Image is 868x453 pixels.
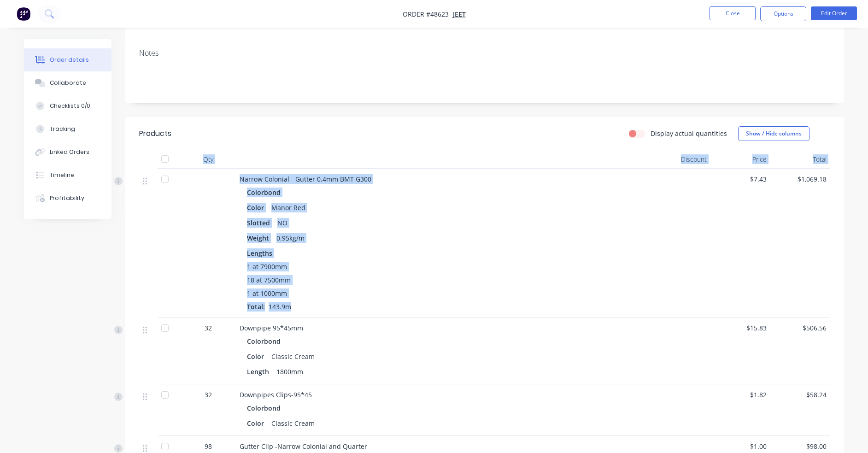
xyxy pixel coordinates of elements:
[651,129,727,138] label: Display actual quantities
[247,216,274,229] div: Slotted
[50,56,89,64] div: Order details
[24,71,111,94] button: Collaborate
[247,275,291,285] span: 18 at 7500mm
[50,102,90,110] div: Checklists 0/0
[247,417,268,430] div: Color
[770,150,830,169] div: Total
[205,441,212,451] span: 98
[273,365,307,378] div: 1800mm
[247,262,287,271] span: 1 at 7900mm
[268,417,318,430] div: Classic Cream
[24,94,111,118] button: Checklists 0/0
[247,201,268,214] div: Color
[268,350,318,363] div: Classic Cream
[247,350,268,363] div: Color
[774,323,827,333] span: $506.56
[205,390,212,400] span: 32
[50,171,74,179] div: Timeline
[453,10,466,18] a: Jeet
[273,231,308,245] div: 0.95kg/m
[24,187,111,210] button: Profitability
[139,128,171,139] div: Products
[50,79,86,87] div: Collaborate
[240,175,371,183] span: Narrow Colonial - Gutter 0.4mm BMT G300
[247,401,284,415] div: Colorbond
[710,6,756,20] button: Close
[268,201,309,214] div: Manor Red
[265,302,295,311] span: 143.9m
[240,390,312,399] span: Downpipes Clips-95*45
[774,174,827,184] span: $1,069.18
[710,150,770,169] div: Price
[247,231,273,245] div: Weight
[17,7,30,21] img: Factory
[274,216,291,229] div: NO
[811,6,857,20] button: Edit Order
[247,186,284,199] div: Colorbond
[50,125,75,133] div: Tracking
[24,164,111,187] button: Timeline
[738,126,809,141] button: Show / Hide columns
[24,141,111,164] button: Linked Orders
[714,323,767,333] span: $15.83
[205,323,212,333] span: 32
[714,174,767,184] span: $7.43
[247,288,287,298] span: 1 at 1000mm
[403,10,453,18] span: Order #48623 -
[651,150,710,169] div: Discount
[247,365,273,378] div: Length
[247,248,272,258] span: Lengths
[50,148,89,156] div: Linked Orders
[24,48,111,71] button: Order details
[240,442,367,451] span: Gutter Clip -Narrow Colonial and Quarter
[240,324,303,332] span: Downpipe 95*45mm
[50,194,84,202] div: Profitability
[247,302,265,311] span: Total:
[181,150,236,169] div: Qty
[247,335,284,348] div: Colorbond
[24,118,111,141] button: Tracking
[774,441,827,451] span: $98.00
[714,390,767,400] span: $1.82
[139,49,830,58] div: Notes
[714,441,767,451] span: $1.00
[774,390,827,400] span: $58.24
[760,6,806,21] button: Options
